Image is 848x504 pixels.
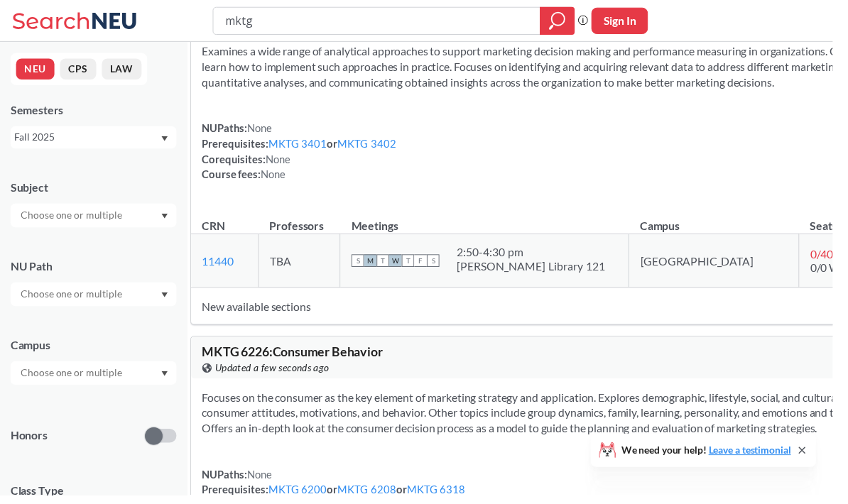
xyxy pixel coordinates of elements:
[164,297,171,303] svg: Dropdown arrow
[206,222,229,238] div: CRN
[252,124,278,137] span: None
[641,208,814,239] th: Campus
[266,171,291,184] span: None
[464,250,616,264] div: 2:50 - 4:30 pm
[435,259,447,272] span: S
[11,207,180,231] div: Dropdown arrow
[11,344,180,359] div: Campus
[164,138,171,144] svg: Dropdown arrow
[228,9,540,33] input: Class, professor, course number, "phrase"
[14,291,134,308] input: Choose one or multiple
[559,11,576,31] svg: magnifying glass
[14,132,163,148] div: Fall 2025
[263,208,346,239] th: Professors
[602,8,660,35] button: Sign In
[11,368,180,392] div: Dropdown arrow
[344,140,403,153] a: MKTG 3402
[722,452,805,464] a: Leave a testimonial
[371,259,384,272] span: M
[409,259,422,272] span: T
[422,259,435,272] span: F
[16,60,55,81] button: NEU
[11,183,180,199] div: Subject
[464,264,616,278] div: [PERSON_NAME] Library 121
[206,350,390,366] span: MKTG 6226 : Consumer Behavior
[11,263,180,279] div: NU Path
[164,378,171,383] svg: Dropdown arrow
[384,259,396,272] span: T
[104,60,144,81] button: LAW
[219,367,336,383] span: Updated a few seconds ago
[11,287,180,312] div: Dropdown arrow
[271,155,296,168] span: None
[206,259,238,273] a: 11440
[164,217,171,223] svg: Dropdown arrow
[550,7,585,35] div: magnifying glass
[11,435,48,451] p: Honors
[61,60,98,81] button: CPS
[396,259,409,272] span: W
[263,239,346,293] td: TBA
[347,208,641,239] th: Meetings
[206,123,404,185] div: NUPaths: Prerequisites: or Corequisites: Course fees:
[641,239,814,293] td: [GEOGRAPHIC_DATA]
[633,454,805,464] span: We need your help!
[14,211,134,228] input: Choose one or multiple
[11,104,180,120] div: Semesters
[14,371,134,388] input: Choose one or multiple
[252,476,278,489] span: None
[358,259,371,272] span: S
[273,140,333,153] a: MKTG 3401
[11,128,180,151] div: Fall 2025Dropdown arrow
